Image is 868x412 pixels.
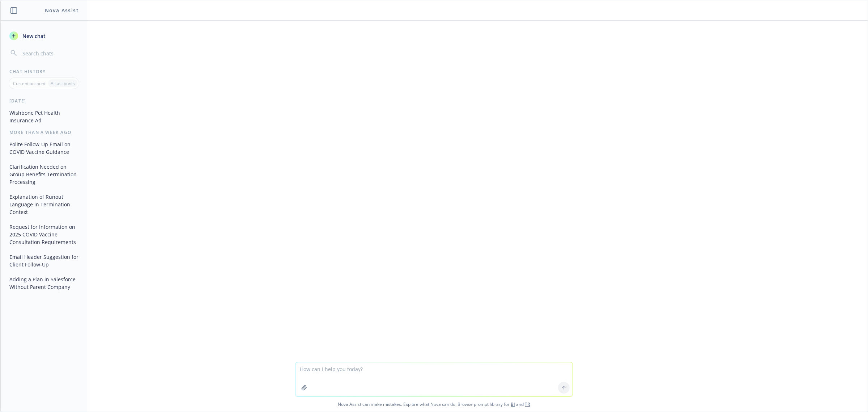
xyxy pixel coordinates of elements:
[51,80,75,87] p: All accounts
[13,80,46,87] p: Current account
[7,138,81,158] button: Polite Follow-Up Email on COVID Vaccine Guidance
[511,401,515,407] a: BI
[1,98,87,104] div: [DATE]
[7,273,81,293] button: Adding a Plan in Salesforce Without Parent Company
[45,7,79,14] h1: Nova Assist
[7,221,81,248] button: Request for Information on 2025 COVID Vaccine Consultation Requirements
[1,68,87,75] div: Chat History
[21,32,46,40] span: New chat
[525,401,530,407] a: TR
[21,48,78,58] input: Search chats
[1,129,87,135] div: More than a week ago
[7,161,81,188] button: Clarification Needed on Group Benefits Termination Processing
[7,191,81,218] button: Explanation of Runout Language in Termination Context
[3,397,865,412] span: Nova Assist can make mistakes. Explore what Nova can do: Browse prompt library for and
[7,251,81,270] button: Email Header Suggestion for Client Follow-Up
[7,107,81,126] button: Wishbone Pet Health Insurance Ad
[7,29,81,42] button: New chat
